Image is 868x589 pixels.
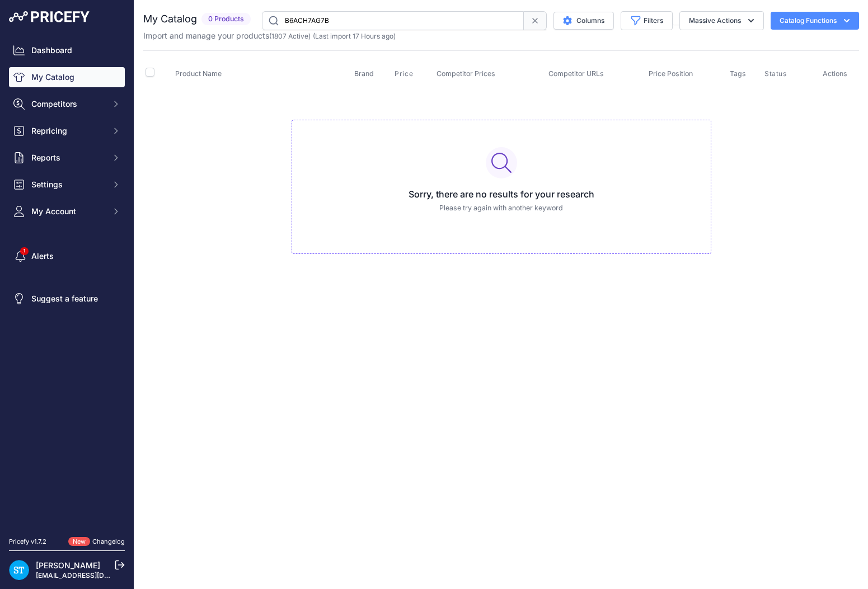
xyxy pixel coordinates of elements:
span: Status [764,69,787,78]
a: [PERSON_NAME] [36,560,100,570]
span: Actions [823,69,847,78]
span: Brand [354,69,374,78]
img: Pricefy Logo [9,11,90,22]
button: Settings [9,175,125,195]
span: Settings [31,179,105,190]
button: Price [395,69,415,78]
a: Suggest a feature [9,289,125,309]
div: Pricefy v1.7.2 [9,537,46,546]
span: Competitor URLs [548,69,604,78]
h3: Sorry, there are no results for your research [301,187,702,201]
p: Please try again with another keyword [301,203,702,214]
span: ( ) [269,32,311,40]
span: Product Name [175,69,222,78]
button: Columns [553,12,614,30]
button: Status [764,69,789,78]
h2: My Catalog [143,11,197,27]
span: New [68,537,90,546]
a: Changelog [92,538,125,545]
span: Price [395,69,413,78]
a: [EMAIL_ADDRESS][DOMAIN_NAME] [36,571,153,579]
button: Reports [9,148,125,168]
button: Competitors [9,94,125,114]
a: Dashboard [9,40,125,60]
input: Search [262,11,524,30]
span: Repricing [31,125,105,136]
span: 0 Products [201,13,251,26]
span: My Account [31,206,105,217]
span: (Last import 17 Hours ago) [313,32,396,40]
nav: Sidebar [9,40,125,524]
a: 1807 Active [271,32,308,40]
a: Alerts [9,246,125,266]
button: My Account [9,201,125,222]
button: Massive Actions [679,11,764,30]
span: Price Position [649,69,693,78]
span: Competitor Prices [437,69,495,78]
span: Tags [730,69,746,78]
span: Competitors [31,98,105,110]
p: Import and manage your products [143,30,396,41]
button: Catalog Functions [771,12,859,30]
button: Filters [621,11,673,30]
button: Repricing [9,121,125,141]
span: Reports [31,152,105,163]
a: My Catalog [9,67,125,87]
